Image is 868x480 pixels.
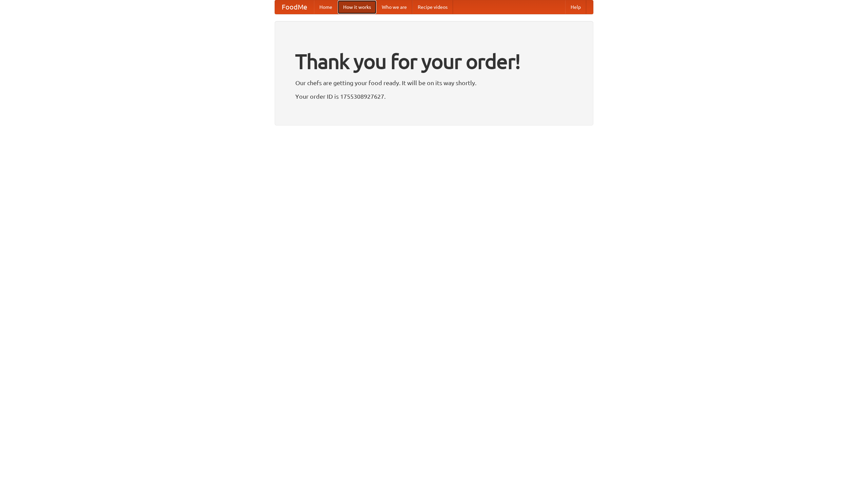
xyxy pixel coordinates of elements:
[295,78,573,88] p: Our chefs are getting your food ready. It will be on its way shortly.
[565,0,586,14] a: Help
[376,0,412,14] a: Who we are
[412,0,453,14] a: Recipe videos
[295,91,573,101] p: Your order ID is 1755308927627.
[314,0,338,14] a: Home
[295,45,573,78] h1: Thank you for your order!
[275,0,314,14] a: FoodMe
[338,0,376,14] a: How it works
